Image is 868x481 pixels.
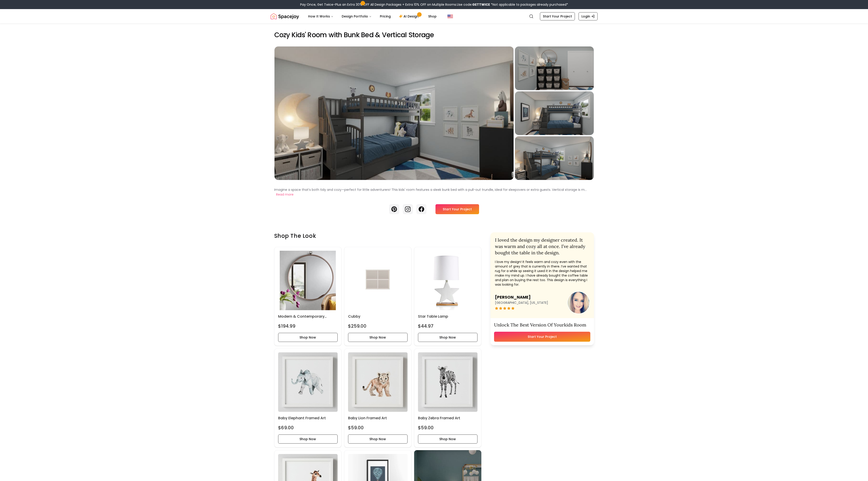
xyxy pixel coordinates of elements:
h4: $59.00 [348,425,364,431]
h4: $194.99 [278,323,295,329]
button: Shop Now [348,434,408,444]
a: Modern & Contemporary Beveled Accent Mirror imageModern & Contemporary Beveled Accent Mirror$194.... [274,247,341,346]
div: Modern & Contemporary Beveled Accent Mirror [274,247,341,346]
img: Baby Lion Framed Art image [348,352,408,412]
img: Baby Zebra Framed Art image [418,352,477,412]
div: Pay Once, Get Twice-Plus an Extra 30% OFF All Design Packages + Extra 10% OFF on Multiple Rooms. [300,2,568,7]
span: Use code: [457,2,490,7]
img: Cubby image [348,251,408,310]
h6: Baby Lion Framed Art [348,415,408,421]
a: Pricing [376,12,394,21]
img: United States [448,14,453,19]
h6: Baby Zebra Framed Art [418,415,477,421]
a: Spacejoy [271,12,299,21]
button: Design Portfolio [338,12,375,21]
h6: Cubby [348,314,408,319]
span: *Not applicable to packages already purchased* [490,2,568,7]
b: GETTWICE [472,2,490,7]
p: [GEOGRAPHIC_DATA], [US_STATE] [495,300,548,305]
a: Start Your Project [540,12,575,20]
img: Modern & Contemporary Beveled Accent Mirror image [278,251,338,310]
h3: [PERSON_NAME] [495,294,548,300]
h6: Modern & Contemporary Beveled Accent Mirror [278,314,338,319]
div: Baby Elephant Framed Art [274,348,341,447]
img: Spacejoy Logo [271,12,299,21]
img: Baby Elephant Framed Art image [278,352,338,412]
h2: I loved the design my designer created. It was warm and cozy all at once. I’ve already bought the... [495,237,589,256]
a: Shop [425,12,440,21]
h2: Cozy Kids' Room with Bunk Bed & Vertical Storage [274,31,594,39]
h6: Baby Elephant Framed Art [278,415,338,421]
div: Baby Zebra Framed Art [414,348,481,447]
h3: Shop the look [274,232,481,240]
p: Imagine a space that’s both tidy and cozy—perfect for little adventurers! This kids' room feature... [274,187,587,192]
h4: $44.97 [418,323,433,329]
h6: Star Table Lamp [418,314,477,319]
a: Login [579,12,598,20]
h4: $259.00 [348,323,366,329]
button: How It Works [304,12,337,21]
button: Shop Now [278,333,338,342]
button: Shop Now [348,333,408,342]
p: I love my design! It feels warm and cozy even with the amount of grey that is currently in there.... [495,260,589,287]
button: Shop Now [418,333,477,342]
a: Start Your Project [435,204,479,214]
button: Read more [276,192,294,197]
h3: Unlock The Best Version Of Your kids room [494,322,590,328]
a: Start Your Project [494,332,590,342]
nav: Global [271,9,598,24]
img: user image [568,292,589,314]
img: Star Table Lamp image [418,251,477,310]
a: AI Design [395,12,424,21]
a: Star Table Lamp imageStar Table Lamp$44.97Shop Now [414,247,481,346]
div: Star Table Lamp [414,247,481,346]
button: Shop Now [418,434,477,444]
h4: $69.00 [278,425,294,431]
div: Cubby [344,247,411,346]
div: Baby Lion Framed Art [344,348,411,447]
button: Shop Now [278,434,338,444]
nav: Main [304,12,440,21]
h4: $59.00 [418,425,434,431]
